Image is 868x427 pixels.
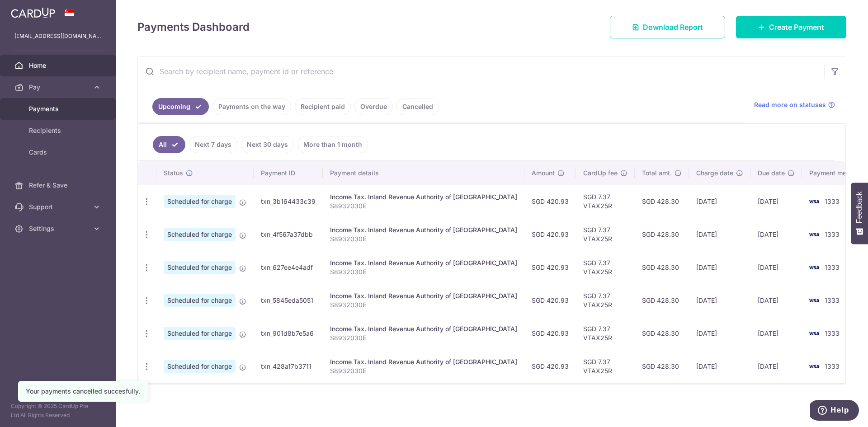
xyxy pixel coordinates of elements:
[354,98,393,115] a: Overdue
[825,230,840,238] span: 1333
[805,328,823,339] img: Bank Card
[576,185,635,218] td: SGD 7.37 VTAX25R
[330,291,517,300] div: Income Tax. Inland Revenue Authority of [GEOGRAPHIC_DATA]
[189,136,237,153] a: Next 7 days
[241,136,294,153] a: Next 30 days
[11,7,55,18] img: CardUp
[164,360,236,373] span: Scheduled for charge
[524,185,576,218] td: SGD 420.93
[851,183,868,244] button: Feedback - Show survey
[689,284,750,317] td: [DATE]
[330,357,517,366] div: Income Tax. Inland Revenue Authority of [GEOGRAPHIC_DATA]
[524,284,576,317] td: SGD 420.93
[297,136,368,153] a: More than 1 month
[330,267,517,277] p: S8932030E
[152,98,209,115] a: Upcoming
[750,218,802,251] td: [DATE]
[805,295,823,306] img: Bank Card
[29,181,89,190] span: Refer & Save
[750,251,802,284] td: [DATE]
[855,192,863,223] span: Feedback
[254,317,323,350] td: txn_901d8b7e5a6
[689,185,750,218] td: [DATE]
[825,263,840,271] span: 1333
[164,228,236,241] span: Scheduled for charge
[754,100,835,109] a: Read more on statuses
[689,218,750,251] td: [DATE]
[29,104,89,113] span: Payments
[635,185,689,218] td: SGD 428.30
[524,218,576,251] td: SGD 420.93
[254,350,323,383] td: txn_428a17b3711
[576,350,635,383] td: SGD 7.37 VTAX25R
[323,161,524,185] th: Payment details
[137,19,250,35] h4: Payments Dashboard
[29,202,89,211] span: Support
[635,350,689,383] td: SGD 428.30
[524,350,576,383] td: SGD 420.93
[689,350,750,383] td: [DATE]
[29,148,89,157] span: Cards
[696,169,733,178] span: Charge date
[330,258,517,267] div: Income Tax. Inland Revenue Authority of [GEOGRAPHIC_DATA]
[825,296,840,304] span: 1333
[643,22,703,33] span: Download Report
[164,327,236,340] span: Scheduled for charge
[29,224,89,233] span: Settings
[26,387,140,396] div: Your payments cancelled succesfully.
[642,169,672,178] span: Total amt.
[138,57,824,86] input: Search by recipient name, payment id or reference
[524,251,576,284] td: SGD 420.93
[805,262,823,273] img: Bank Card
[330,333,517,343] p: S8932030E
[330,192,517,202] div: Income Tax. Inland Revenue Authority of [GEOGRAPHIC_DATA]
[254,161,323,185] th: Payment ID
[576,218,635,251] td: SGD 7.37 VTAX25R
[635,218,689,251] td: SGD 428.30
[736,16,846,38] a: Create Payment
[153,136,185,153] a: All
[750,284,802,317] td: [DATE]
[825,362,840,370] span: 1333
[583,169,618,178] span: CardUp fee
[825,329,840,337] span: 1333
[635,317,689,350] td: SGD 428.30
[330,366,517,375] p: S8932030E
[532,169,555,178] span: Amount
[254,218,323,251] td: txn_4f567a37dbb
[295,98,351,115] a: Recipient paid
[825,197,840,205] span: 1333
[524,317,576,350] td: SGD 420.93
[330,202,517,211] p: S8932030E
[750,350,802,383] td: [DATE]
[164,261,236,274] span: Scheduled for charge
[330,235,517,244] p: S8932030E
[14,32,101,41] p: [EMAIL_ADDRESS][DOMAIN_NAME]
[635,251,689,284] td: SGD 428.30
[810,400,859,422] iframe: Opens a widget where you can find more information
[29,61,89,70] span: Home
[164,294,236,307] span: Scheduled for charge
[754,100,826,109] span: Read more on statuses
[635,284,689,317] td: SGD 428.30
[254,251,323,284] td: txn_627ee4e4adf
[164,169,183,178] span: Status
[576,284,635,317] td: SGD 7.37 VTAX25R
[805,361,823,372] img: Bank Card
[254,185,323,218] td: txn_3b164433c39
[330,225,517,235] div: Income Tax. Inland Revenue Authority of [GEOGRAPHIC_DATA]
[29,126,89,135] span: Recipients
[330,300,517,310] p: S8932030E
[750,185,802,218] td: [DATE]
[576,251,635,284] td: SGD 7.37 VTAX25R
[750,317,802,350] td: [DATE]
[330,324,517,333] div: Income Tax. Inland Revenue Authority of [GEOGRAPHIC_DATA]
[576,317,635,350] td: SGD 7.37 VTAX25R
[689,251,750,284] td: [DATE]
[254,284,323,317] td: txn_5845eda5051
[396,98,439,115] a: Cancelled
[164,195,236,208] span: Scheduled for charge
[805,229,823,240] img: Bank Card
[610,16,725,38] a: Download Report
